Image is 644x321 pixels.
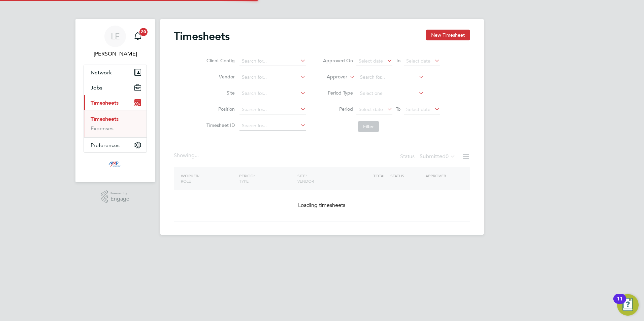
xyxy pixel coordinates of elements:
span: Select date [406,58,430,64]
span: Powered by [110,190,129,196]
input: Select one [358,89,424,98]
span: Engage [110,196,129,202]
button: Preferences [84,138,147,152]
input: Search for... [239,89,306,98]
span: Select date [359,58,383,64]
nav: Main navigation [75,19,155,182]
a: 20 [131,26,144,47]
a: Powered byEngage [101,190,130,203]
span: LE [111,32,120,41]
span: Jobs [91,84,102,91]
div: Showing [174,152,200,159]
input: Search for... [239,73,306,82]
label: Client Config [204,58,235,64]
button: Network [84,65,147,80]
input: Search for... [239,105,306,114]
a: LE[PERSON_NAME] [84,26,147,58]
label: Period Type [323,90,353,96]
button: Open Resource Center, 11 new notifications [617,294,639,316]
img: mmpconsultancy-logo-retina.png [106,159,125,170]
span: To [394,56,402,65]
label: Position [204,106,235,112]
span: To [394,105,402,113]
span: Timesheets [91,100,119,106]
label: Site [204,90,235,96]
div: 11 [617,299,623,308]
div: Status [400,152,457,162]
span: 20 [139,28,148,36]
a: Timesheets [91,116,119,122]
span: Select date [406,106,430,112]
h2: Timesheets [174,30,230,43]
span: Preferences [91,142,120,148]
label: Approved On [323,58,353,64]
input: Search for... [358,73,424,82]
div: Timesheets [84,110,147,137]
label: Period [323,106,353,112]
input: Search for... [239,57,306,66]
span: Libby Evans [84,50,147,58]
span: ... [195,152,199,159]
button: New Timesheet [426,30,470,40]
label: Timesheet ID [204,122,235,128]
a: Expenses [91,125,114,132]
label: Vendor [204,74,235,80]
input: Search for... [239,121,306,131]
span: Network [91,69,112,76]
span: 0 [446,153,449,160]
label: Approver [317,74,347,80]
span: Select date [359,106,383,112]
button: Timesheets [84,95,147,110]
label: Submitted [420,153,455,160]
a: Go to home page [84,159,147,170]
button: Jobs [84,80,147,95]
button: Filter [358,121,379,132]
